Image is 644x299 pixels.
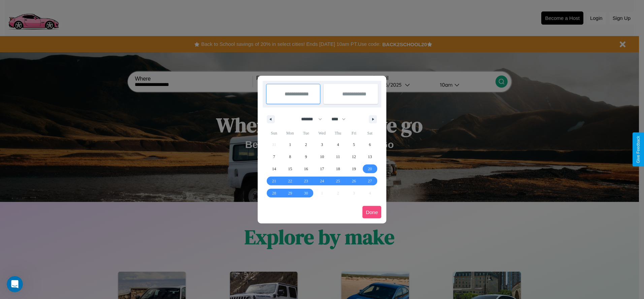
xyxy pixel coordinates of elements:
div: Give Feedback [636,136,641,163]
button: 9 [298,151,314,163]
button: 29 [282,187,298,199]
button: 16 [298,163,314,175]
span: Sat [362,128,378,139]
span: 23 [304,175,308,187]
span: 17 [320,163,324,175]
button: 8 [282,151,298,163]
span: Wed [314,128,330,139]
span: Tue [298,128,314,139]
span: 29 [288,187,292,199]
span: 28 [272,187,276,199]
span: 3 [321,139,323,151]
span: 10 [320,151,324,163]
button: 24 [314,175,330,187]
button: 3 [314,139,330,151]
button: Done [362,206,381,218]
span: 12 [352,151,356,163]
span: 20 [368,163,372,175]
span: 18 [336,163,340,175]
span: 15 [288,163,292,175]
button: 23 [298,175,314,187]
button: 20 [362,163,378,175]
span: 1 [289,139,291,151]
button: 4 [330,139,346,151]
button: 19 [346,163,362,175]
span: Thu [330,128,346,139]
span: 24 [320,175,324,187]
span: 26 [352,175,356,187]
span: Fri [346,128,362,139]
button: 18 [330,163,346,175]
button: 14 [266,163,282,175]
span: 11 [336,151,340,163]
button: 7 [266,151,282,163]
button: 1 [282,139,298,151]
span: 7 [273,151,275,163]
span: 21 [272,175,276,187]
span: 4 [337,139,339,151]
button: 5 [346,139,362,151]
button: 27 [362,175,378,187]
span: 22 [288,175,292,187]
span: 9 [305,151,307,163]
button: 10 [314,151,330,163]
span: 14 [272,163,276,175]
button: 25 [330,175,346,187]
button: 22 [282,175,298,187]
span: 2 [305,139,307,151]
span: 30 [304,187,308,199]
button: 12 [346,151,362,163]
span: 19 [352,163,356,175]
span: 13 [368,151,372,163]
span: 27 [368,175,372,187]
button: 30 [298,187,314,199]
span: 16 [304,163,308,175]
span: 6 [369,139,371,151]
span: Sun [266,128,282,139]
iframe: Intercom live chat [7,276,23,292]
button: 6 [362,139,378,151]
button: 28 [266,187,282,199]
button: 21 [266,175,282,187]
span: 25 [336,175,340,187]
button: 17 [314,163,330,175]
button: 2 [298,139,314,151]
button: 13 [362,151,378,163]
button: 11 [330,151,346,163]
span: 5 [353,139,355,151]
span: Mon [282,128,298,139]
button: 26 [346,175,362,187]
button: 15 [282,163,298,175]
span: 8 [289,151,291,163]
